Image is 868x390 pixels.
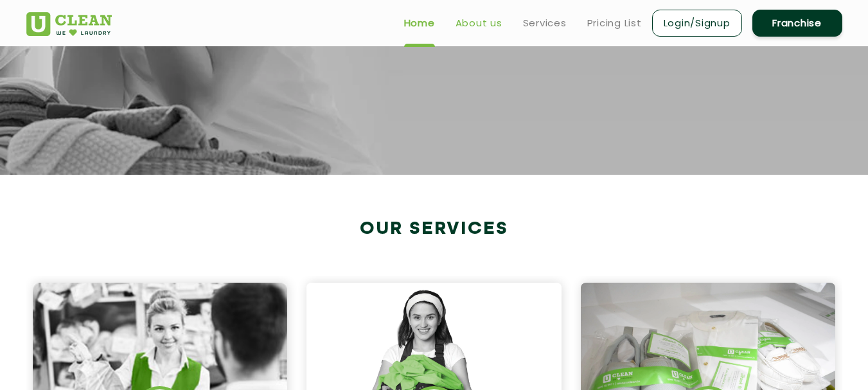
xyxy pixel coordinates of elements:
[404,15,435,31] a: Home
[456,15,502,31] a: About us
[26,12,112,36] img: UClean Laundry and Dry Cleaning
[752,10,842,37] a: Franchise
[652,10,742,37] a: Login/Signup
[587,15,642,31] a: Pricing List
[26,218,842,240] h2: Our Services
[523,15,567,31] a: Services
